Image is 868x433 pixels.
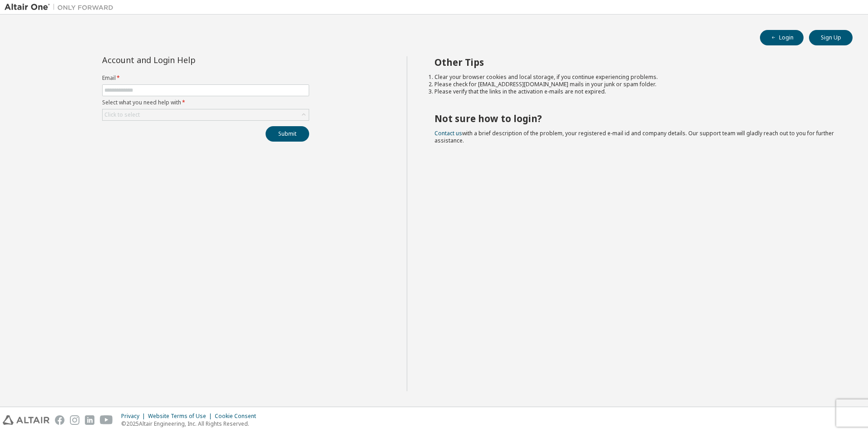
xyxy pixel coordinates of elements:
h2: Other Tips [434,56,837,68]
img: instagram.svg [70,415,79,425]
img: altair_logo.svg [3,415,49,425]
h2: Not sure how to login? [434,113,837,124]
p: © 2025 Altair Engineering, Inc. All Rights Reserved. [121,420,261,428]
span: with a brief description of the problem, your registered e-mail id and company details. Our suppo... [434,129,834,144]
div: Website Terms of Use [148,413,215,420]
img: Altair One [5,3,118,12]
button: Submit [266,126,309,142]
img: youtube.svg [100,415,113,425]
img: facebook.svg [55,415,64,425]
li: Clear your browser cookies and local storage, if you continue experiencing problems. [434,74,837,81]
div: Click to select [104,111,140,118]
li: Please check for [EMAIL_ADDRESS][DOMAIN_NAME] mails in your junk or spam folder. [434,81,837,88]
label: Email [102,74,309,82]
label: Select what you need help with [102,99,309,106]
div: Click to select [103,109,309,120]
div: Account and Login Help [102,56,268,64]
a: Contact us [434,129,462,137]
div: Cookie Consent [215,413,261,420]
li: Please verify that the links in the activation e-mails are not expired. [434,88,837,95]
button: Sign Up [809,30,853,45]
button: Login [760,30,804,45]
img: linkedin.svg [85,415,94,425]
div: Privacy [121,413,148,420]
